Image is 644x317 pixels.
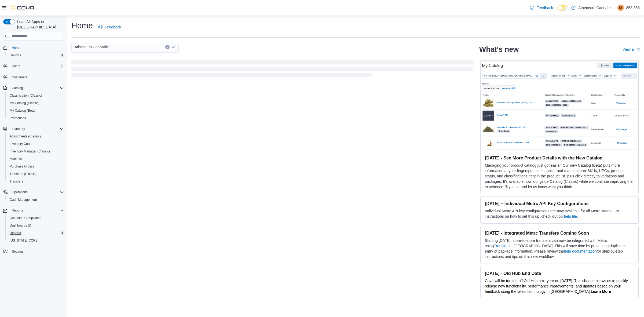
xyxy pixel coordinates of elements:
[15,19,64,30] span: Load All Apps in [GEOGRAPHIC_DATA]
[10,248,25,255] a: Settings
[10,85,25,91] button: Catalog
[8,52,64,59] span: Reports
[617,5,624,11] div: 858 858
[8,230,64,236] span: Reports
[10,63,22,69] button: Users
[485,163,634,190] p: Managing your product catalog just got easier. Our new Catalog (Beta) puts more information at yo...
[12,208,23,213] span: Reports
[1,84,66,92] button: Catalog
[71,20,93,31] h1: Home
[10,172,36,176] span: Transfers (Classic)
[12,190,28,194] span: Operations
[5,148,66,155] button: Inventory Manager (Classic)
[10,63,64,69] span: Users
[10,198,37,202] span: Cash Management
[10,149,50,154] span: Inventory Manager (Classic)
[12,46,20,50] span: Home
[485,230,634,236] h3: [DATE] - Integrated Metrc Transfers Coming Soon
[5,178,66,185] button: Transfers
[10,248,64,255] span: Settings
[10,45,23,51] a: Home
[5,170,66,178] button: Transfers (Classic)
[8,222,33,229] a: Dashboards
[8,196,64,203] span: Cash Management
[10,216,41,220] span: Canadian Compliance
[8,196,39,203] a: Cash Management
[10,207,64,214] span: Reports
[8,215,43,221] a: Canadian Compliance
[8,230,23,236] a: Reports
[8,52,23,59] a: Reports
[8,163,36,170] a: Purchase Orders
[8,148,52,155] a: Inventory Manager (Classic)
[10,93,42,98] span: Classification (Classic)
[10,74,64,80] span: Customers
[10,44,64,51] span: Home
[8,171,64,177] span: Transfers (Classic)
[12,127,25,131] span: Inventory
[485,238,634,259] p: Starting [DATE], store-to-store transfers can now be integrated with Metrc using in [GEOGRAPHIC_D...
[494,244,510,248] a: Transfers
[10,189,64,195] span: Operations
[5,222,66,229] a: Dashboards
[8,141,35,147] a: Inventory Count
[12,249,23,254] span: Settings
[557,5,569,11] input: Dark Mode
[10,179,23,184] span: Transfers
[10,231,21,235] span: Reports
[5,52,66,59] button: Reports
[10,223,31,228] span: Dashboards
[485,271,634,276] h3: [DATE] - Old Hub End Date
[10,74,30,81] a: Customers
[10,134,41,139] span: Adjustments (Classic)
[1,62,66,70] button: Users
[1,247,66,255] button: Settings
[71,61,473,78] span: Loading
[8,115,28,121] a: Promotions
[10,108,36,113] span: My Catalog (Beta)
[536,5,553,10] span: Feedback
[5,92,66,99] button: Classification (Classic)
[10,85,64,91] span: Catalog
[5,163,66,170] button: Purchase Orders
[8,92,44,99] a: Classification (Classic)
[8,156,64,162] span: Manifests
[8,133,64,140] span: Adjustments (Classic)
[564,249,597,253] a: help documentation
[8,215,64,221] span: Canadian Compliance
[75,44,109,50] span: Atheneum Cannabis
[5,99,66,107] button: My Catalog (Classic)
[10,101,39,105] span: My Catalog (Classic)
[8,237,64,244] span: Washington CCRS
[8,100,64,106] span: My Catalog (Classic)
[10,126,64,132] span: Inventory
[1,125,66,133] button: Inventory
[10,238,38,243] span: [US_STATE] CCRS
[1,207,66,214] button: Reports
[8,115,64,121] span: Promotions
[5,140,66,148] button: Inventory Count
[8,178,25,185] a: Transfers
[10,207,25,214] button: Reports
[5,114,66,122] button: Promotions
[636,48,640,51] svg: External link
[3,42,64,269] nav: Complex example
[8,107,64,114] span: My Catalog (Beta)
[105,24,121,30] span: Feedback
[5,229,66,237] button: Reports
[5,196,66,203] button: Cash Management
[591,289,611,294] a: Learn More
[619,5,623,11] span: 88
[5,133,66,140] button: Adjustments (Classic)
[1,73,66,81] button: Customers
[8,237,40,244] a: [US_STATE] CCRS
[626,5,640,11] p: 858 858
[10,116,26,120] span: Promotions
[528,2,555,13] a: Feedback
[614,5,616,11] p: |
[10,126,27,132] button: Inventory
[165,45,170,49] button: Clear input
[10,142,32,146] span: Inventory Count
[485,155,634,161] h3: [DATE] - See More Product Details with the New Catalog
